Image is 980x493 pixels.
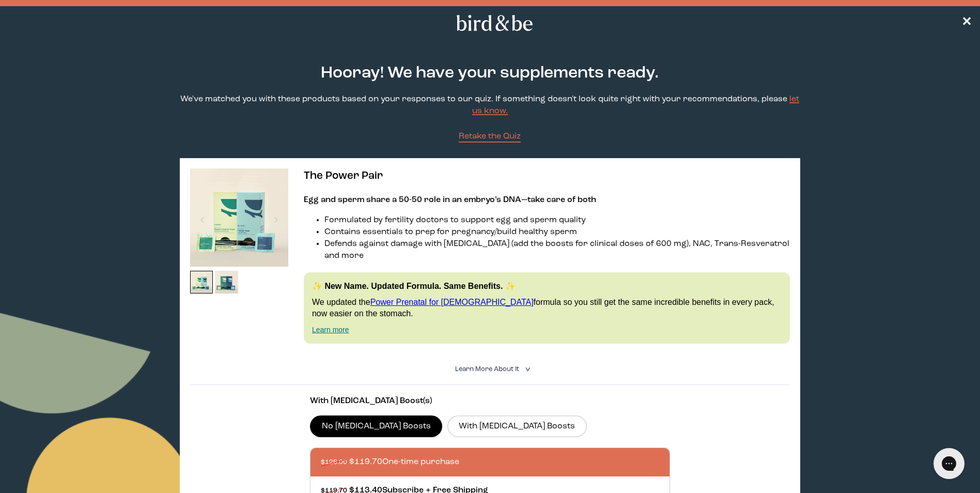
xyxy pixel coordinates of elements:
p: With [MEDICAL_DATA] Boost(s) [310,395,670,407]
li: Defends against damage with [MEDICAL_DATA] (add the boosts for clinical doses of 600 mg), NAC, Tr... [324,238,790,262]
a: Learn more [312,326,349,334]
p: We've matched you with these products based on your responses to our quiz. If something doesn't l... [180,94,800,117]
h2: Hooray! We have your supplements ready. [304,61,676,85]
img: thumbnail image [215,271,238,294]
a: let us know. [472,95,800,115]
strong: Egg and sperm share a 50-50 role in an embryo’s DNA—take care of both [304,196,596,204]
span: ✕ [961,17,972,29]
iframe: Gorgias live chat messenger [928,444,970,483]
i: < [522,366,532,372]
a: ✕ [961,14,972,32]
li: Formulated by fertility doctors to support egg and sperm quality [324,214,790,226]
summary: Learn More About it < [455,364,524,374]
p: We updated the formula so you still get the same incredible benefits in every pack, now easier on... [312,297,782,320]
span: The Power Pair [304,171,383,181]
a: Power Prenatal for [DEMOGRAPHIC_DATA] [370,298,534,306]
img: thumbnail image [190,168,288,267]
strong: ✨ New Name. Updated Formula. Same Benefits. ✨ [312,282,516,290]
label: No [MEDICAL_DATA] Boosts [310,415,442,437]
span: Learn More About it [455,366,519,373]
img: thumbnail image [190,271,213,294]
span: Retake the Quiz [459,132,521,141]
li: Contains essentials to prep for pregnancy/build healthy sperm [324,226,790,238]
label: With [MEDICAL_DATA] Boosts [447,415,587,437]
a: Retake the Quiz [459,131,521,143]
